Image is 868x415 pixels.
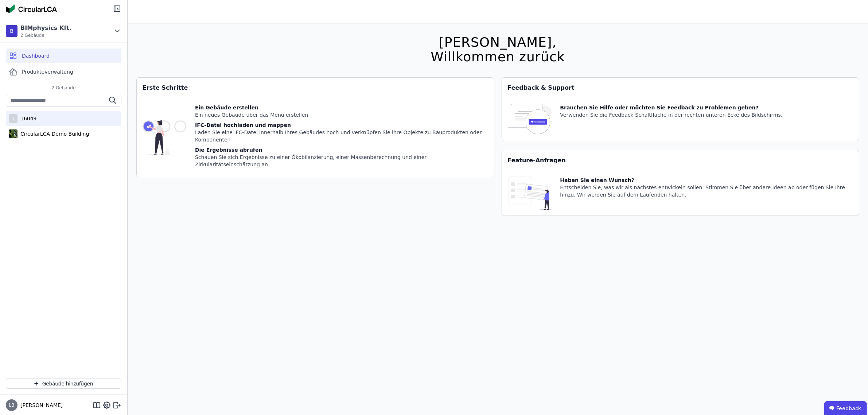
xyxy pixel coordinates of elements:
[22,68,73,75] span: Produkteverwaltung
[9,128,17,140] img: CircularLCA Demo Building
[137,78,494,98] div: Erste Schritte
[6,379,121,389] button: Gebäude hinzufügen
[195,129,488,143] div: Laden Sie eine IFC-Datei innerhalb Ihres Gebäudes hoch und verknüpfen Sie ihre Objekte zu Bauprod...
[17,115,37,122] div: 16049
[560,111,783,119] div: Verwenden Sie die Feedback-Schaltfläche in der rechten unteren Ecke des Bildschirms.
[560,184,853,198] div: Entscheiden Sie, was wir als nächstes entwickeln sollen. Stimmen Sie über andere Ideen ab oder fü...
[9,114,17,123] div: 1
[195,146,488,154] div: Die Ergebnisse abrufen
[508,177,552,210] img: feature_request_tile-UiXE1qGU.svg
[195,104,488,111] div: Ein Gebäude erstellen
[431,50,565,64] div: Willkommen zurück
[431,35,565,50] div: [PERSON_NAME],
[508,104,552,135] img: feedback-icon-HCTs5lye.svg
[44,85,83,91] span: 2 Gebäude
[195,111,488,119] div: Ein neues Gebäude über das Menü erstellen
[20,32,71,38] span: 2 Gebäude
[6,4,57,13] img: Concular
[17,402,63,409] span: [PERSON_NAME]
[195,121,488,129] div: IFC-Datei hochladen und mappen
[9,403,15,407] span: LB
[560,104,783,111] div: Brauchen Sie Hilfe oder möchten Sie Feedback zu Problemen geben?
[195,154,488,168] div: Schauen Sie sich Ergebnisse zu einer Ökobilanzierung, einer Massenberechnung und einer Zirkularit...
[143,104,186,171] img: getting_started_tile-DrF_GRSv.svg
[22,52,50,59] span: Dashboard
[20,24,71,32] div: BIMphysics Kft.
[17,130,89,137] div: CircularLCA Demo Building
[560,177,853,184] div: Haben Sie einen Wunsch?
[502,78,859,98] div: Feedback & Support
[502,150,859,171] div: Feature-Anfragen
[6,25,17,37] div: B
